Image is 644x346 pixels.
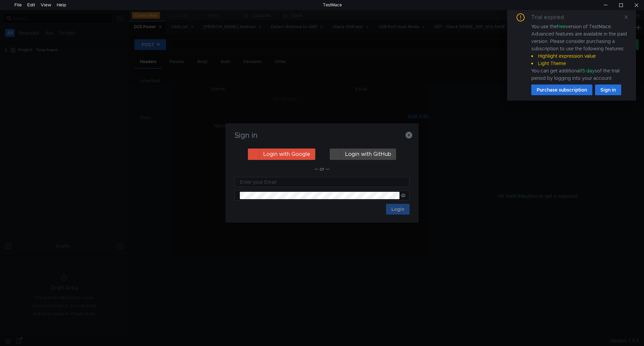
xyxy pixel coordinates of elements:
[531,67,628,82] div: You can get additional of the trial period by logging into your account.
[531,84,592,95] button: Purchase subscription
[531,23,628,82] div: You use the version of TestMace. Advanced features are available in the paid version. Please cons...
[531,52,628,60] li: Highlight expression value
[233,131,411,139] h3: Sign in
[330,149,396,160] button: Login with GitHub
[531,13,572,21] div: Trial expired
[531,60,628,67] li: Light Theme
[248,149,315,160] button: Login with Google
[595,84,621,95] button: Sign in
[240,178,406,186] input: Enter your Email
[557,23,566,30] span: free
[581,68,597,74] span: 15 days
[234,165,410,173] div: — or —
